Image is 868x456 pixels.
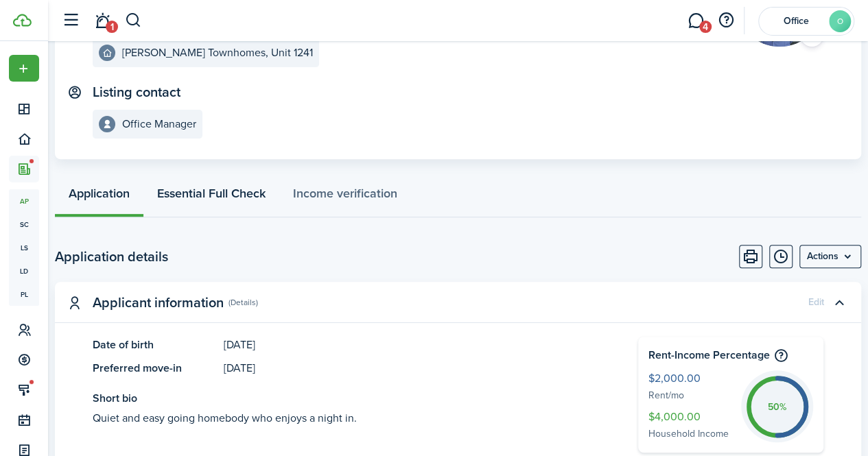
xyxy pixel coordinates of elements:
[55,246,168,267] h2: Application details
[799,245,861,268] button: Open menu
[769,16,823,26] span: Office
[9,189,39,213] a: ap
[9,259,39,283] a: ld
[648,370,734,388] span: $2,000.00
[122,47,313,59] e-details-info-title: [PERSON_NAME] Townhomes, Unit 1241
[829,10,851,32] avatar-text: O
[93,337,217,353] panel-main-title: Date of birth
[13,14,32,27] img: TenantCloud
[89,3,115,38] a: Notifications
[699,21,712,33] span: 4
[106,21,118,33] span: 1
[122,118,196,130] e-details-info-title: Office Manager
[9,283,39,306] a: pl
[228,296,258,309] panel-main-subtitle: (Details)
[799,245,861,268] menu-btn: Actions
[9,236,39,259] a: ls
[93,390,597,407] panel-main-title: Short bio
[739,245,762,268] button: Print
[93,295,224,311] panel-main-title: Applicant information
[93,410,597,427] see-more: Quiet and easy going homebody who enjoys a night in.
[828,291,851,314] button: Toggle accordion
[224,360,597,376] panel-main-description: [DATE]
[143,176,279,217] a: Essential Full Check
[9,55,39,82] button: Open menu
[683,3,709,38] a: Messaging
[714,9,738,32] button: Open resource center
[648,427,734,442] span: Household Income
[648,388,734,404] span: Rent/mo
[58,8,84,34] button: Open sidebar
[93,84,180,100] text-item: Listing contact
[279,176,411,217] a: Income verification
[9,213,39,236] a: sc
[648,347,813,363] h4: Rent-Income Percentage
[93,360,217,376] panel-main-title: Preferred move-in
[769,245,793,268] button: Timeline
[648,409,734,427] span: $4,000.00
[224,337,597,353] panel-main-description: [DATE]
[125,9,142,32] button: Search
